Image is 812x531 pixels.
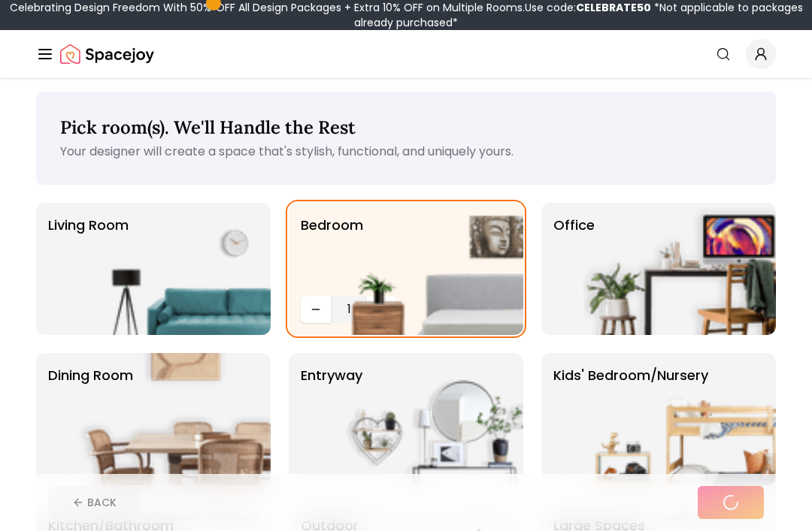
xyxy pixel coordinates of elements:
[553,215,595,323] p: Office
[583,353,776,485] img: Kids' Bedroom/Nursery
[60,143,752,161] p: Your designer will create a space that's stylish, functional, and uniquely yours.
[60,39,154,69] a: Spacejoy
[553,365,708,473] p: Kids' Bedroom/Nursery
[301,365,362,473] p: entryway
[48,365,133,473] p: Dining Room
[78,353,271,485] img: Dining Room
[60,39,154,69] img: Spacejoy Logo
[60,116,356,139] span: Pick room(s). We'll Handle the Rest
[331,353,523,485] img: entryway
[301,215,363,290] p: Bedroom
[301,296,331,323] button: Decrease quantity
[583,203,776,335] img: Office
[36,30,776,78] nav: Global
[78,203,271,335] img: Living Room
[331,203,523,335] img: Bedroom
[48,215,129,323] p: Living Room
